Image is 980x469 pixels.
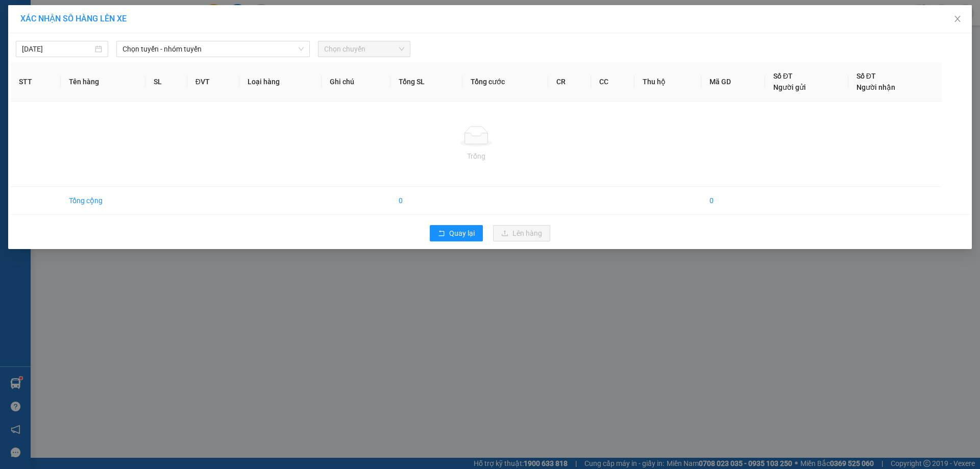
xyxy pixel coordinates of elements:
th: Tổng cước [462,62,548,102]
th: Tổng SL [390,62,462,102]
span: Số ĐT [856,72,876,80]
span: Chọn tuyến - nhóm tuyến [122,41,304,57]
th: Loại hàng [239,62,322,102]
span: Số ĐT [773,72,793,80]
span: XÁC NHẬN SỐ HÀNG LÊN XE [20,14,127,23]
span: Chọn chuyến [324,41,404,57]
th: SL [145,62,187,102]
th: Tên hàng [61,62,145,102]
th: CR [548,62,592,102]
button: rollbackQuay lại [430,225,483,241]
input: 13/10/2025 [22,43,93,55]
th: CC [591,62,634,102]
th: STT [11,62,61,102]
span: Người gửi [773,83,806,91]
button: Close [943,5,972,34]
span: Người nhận [856,83,895,91]
th: Thu hộ [634,62,701,102]
span: Quay lại [449,228,475,239]
span: rollback [438,230,445,238]
th: Ghi chú [322,62,391,102]
td: 0 [701,187,765,215]
button: uploadLên hàng [493,225,550,241]
td: 0 [390,187,462,215]
td: Tổng cộng [61,187,145,215]
span: close [953,15,962,23]
th: ĐVT [187,62,239,102]
th: Mã GD [701,62,765,102]
span: down [298,46,304,52]
div: Trống [19,151,934,162]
